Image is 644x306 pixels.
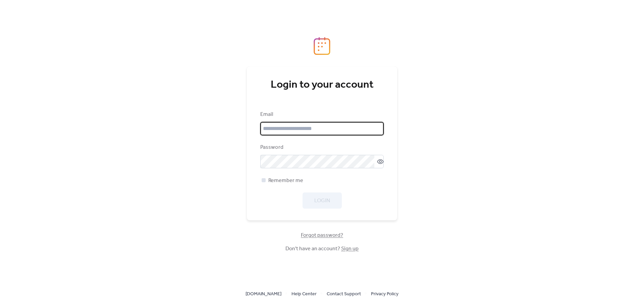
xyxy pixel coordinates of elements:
[341,244,359,254] a: Sign up
[260,143,382,151] div: Password
[327,290,361,298] span: Contact Support
[327,290,361,298] a: Contact Support
[246,290,281,298] a: [DOMAIN_NAME]
[314,37,330,55] img: logo
[260,111,382,119] div: Email
[291,290,317,298] a: Help Center
[260,78,384,92] div: Login to your account
[285,245,359,253] span: Don't have an account?
[291,290,317,298] span: Help Center
[246,290,281,298] span: [DOMAIN_NAME]
[301,231,343,239] span: Forgot password?
[371,290,398,298] span: Privacy Policy
[371,290,398,298] a: Privacy Policy
[301,233,343,237] a: Forgot password?
[268,177,303,185] span: Remember me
